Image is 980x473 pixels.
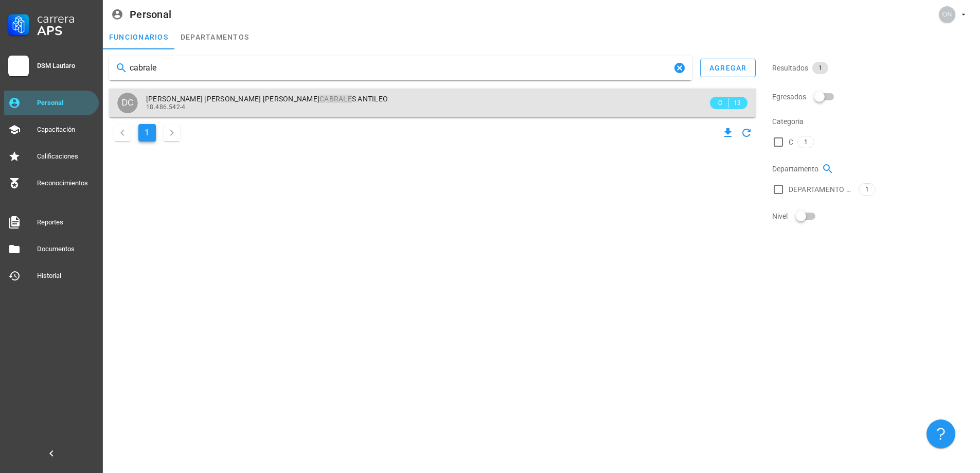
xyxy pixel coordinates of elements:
a: Reconocimientos [4,171,99,196]
span: 1 [804,136,808,148]
div: Reportes [37,218,95,226]
div: avatar [117,93,138,113]
span: 18.486.542-4 [146,103,186,111]
div: Nivel [772,204,974,229]
span: 13 [733,98,741,108]
div: Historial [37,272,95,280]
span: 1 [865,184,869,195]
div: Documentos [37,245,95,253]
div: Egresados [772,84,974,109]
span: C [789,137,793,147]
div: Personal [130,9,171,20]
a: departamentos [174,25,255,49]
span: [PERSON_NAME] [PERSON_NAME] [PERSON_NAME] S ANTILEO [146,95,388,103]
div: Calificaciones [37,152,95,161]
mark: CABRALE [319,95,352,103]
span: 1 [818,62,822,74]
div: Capacitación [37,126,95,134]
span: C [716,98,724,108]
div: Personal [37,99,95,107]
span: DEPARTAMENTO SALUD RURAL [789,184,854,195]
div: Reconocimientos [37,179,95,187]
a: Reportes [4,210,99,235]
a: Capacitación [4,117,99,142]
a: Calificaciones [4,144,99,169]
a: Documentos [4,237,99,261]
div: avatar [939,6,955,23]
a: Historial [4,264,99,288]
div: agregar [709,64,747,72]
div: Departamento [772,156,974,181]
div: DSM Lautaro [37,62,95,70]
button: Clear [673,62,686,74]
span: DC [121,93,133,113]
nav: Navegación de paginación [109,121,185,144]
a: funcionarios [103,25,174,49]
div: Carrera [37,12,95,25]
input: Buscar funcionarios… [130,60,671,76]
div: APS [37,25,95,37]
button: Página actual, página 1 [138,124,156,142]
button: agregar [700,59,756,77]
a: Personal [4,91,99,115]
div: Categoria [772,109,974,134]
div: Resultados [772,56,974,80]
